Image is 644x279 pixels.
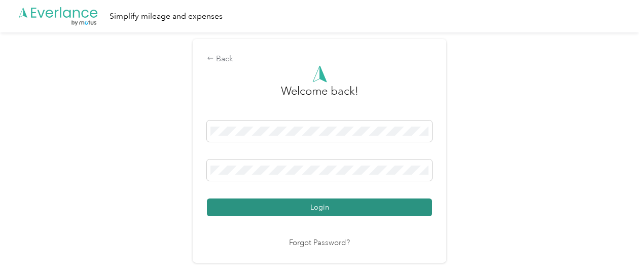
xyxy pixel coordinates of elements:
a: Forgot Password? [289,237,350,249]
iframe: Everlance-gr Chat Button Frame [587,222,644,279]
div: Back [207,53,432,65]
h3: greeting [281,83,359,110]
div: Simplify mileage and expenses [110,10,223,23]
button: Login [207,198,432,216]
